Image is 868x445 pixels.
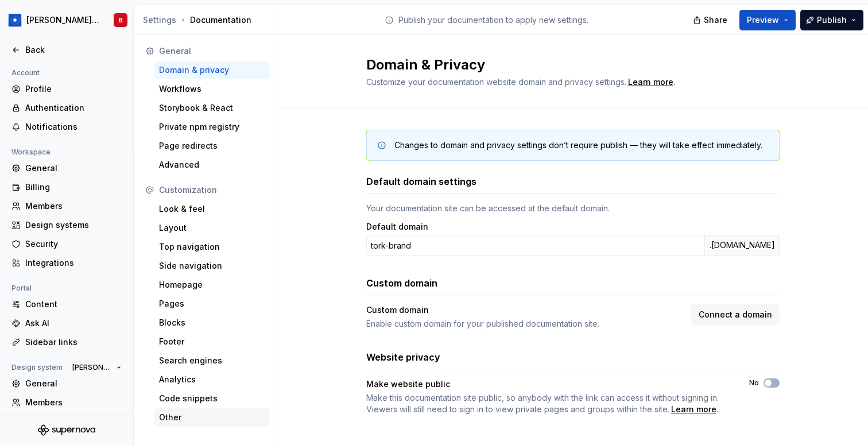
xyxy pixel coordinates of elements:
[739,10,796,30] button: Preview
[154,200,270,218] a: Look & feel
[25,181,122,193] div: Billing
[72,363,112,372] span: [PERSON_NAME] Design System
[7,281,36,295] div: Portal
[159,184,265,196] div: Customization
[366,392,728,415] span: .
[154,314,270,332] a: Blocks
[25,397,122,408] div: Members
[687,10,735,30] button: Share
[626,78,675,87] span: .
[159,374,265,385] div: Analytics
[143,14,272,26] div: Documentation
[366,318,684,330] div: Enable custom domain for your published documentation site.
[2,7,131,33] button: [PERSON_NAME] Design SystemB
[154,61,270,79] a: Domain & privacy
[26,14,100,26] div: [PERSON_NAME] Design System
[25,200,122,212] div: Members
[159,45,265,57] div: General
[817,14,847,26] span: Publish
[7,314,126,332] a: Ask AI
[143,14,176,26] button: Settings
[704,14,727,26] span: Share
[25,83,122,95] div: Profile
[159,140,265,152] div: Page redirects
[154,118,270,136] a: Private npm registry
[366,350,440,364] h3: Website privacy
[25,44,122,56] div: Back
[159,203,265,215] div: Look & feel
[159,317,265,328] div: Blocks
[7,254,126,272] a: Integrations
[7,118,126,136] a: Notifications
[25,219,122,231] div: Design systems
[154,370,270,389] a: Analytics
[7,216,126,234] a: Design systems
[38,424,95,436] svg: Supernova Logo
[7,80,126,98] a: Profile
[159,102,265,114] div: Storybook & React
[7,361,67,374] div: Design system
[25,378,122,389] div: General
[159,355,265,366] div: Search engines
[154,80,270,98] a: Workflows
[154,276,270,294] a: Homepage
[800,10,863,30] button: Publish
[366,393,719,414] span: Make this documentation site public, so anybody with the link can access it without signing in. V...
[25,318,122,329] div: Ask AI
[366,304,684,316] div: Custom domain
[7,66,44,80] div: Account
[394,140,762,151] div: Changes to domain and privacy settings don’t require publish — they will take effect immediately.
[749,378,759,388] label: No
[366,175,476,188] h3: Default domain settings
[628,76,673,88] div: Learn more
[366,203,780,214] div: Your documentation site can be accessed at the default domain.
[154,408,270,427] a: Other
[159,159,265,171] div: Advanced
[25,238,122,250] div: Security
[366,77,626,87] span: Customize your documentation website domain and privacy settings.
[159,298,265,309] div: Pages
[699,309,772,320] span: Connect a domain
[154,219,270,237] a: Layout
[154,332,270,351] a: Footer
[159,121,265,133] div: Private npm registry
[154,257,270,275] a: Side navigation
[7,412,126,431] a: Versions
[25,162,122,174] div: General
[119,16,123,25] div: B
[154,295,270,313] a: Pages
[366,221,428,233] label: Default domain
[159,222,265,234] div: Layout
[398,14,588,26] p: Publish your documentation to apply new settings.
[7,41,126,59] a: Back
[691,304,780,325] button: Connect a domain
[154,137,270,155] a: Page redirects
[154,99,270,117] a: Storybook & React
[25,299,122,310] div: Content
[159,279,265,291] div: Homepage
[7,235,126,253] a: Security
[25,257,122,269] div: Integrations
[7,333,126,351] a: Sidebar links
[7,374,126,393] a: General
[159,412,265,423] div: Other
[154,156,270,174] a: Advanced
[159,64,265,76] div: Domain & privacy
[366,276,437,290] h3: Custom domain
[25,102,122,114] div: Authentication
[159,83,265,95] div: Workflows
[366,56,766,74] h2: Domain & Privacy
[7,393,126,412] a: Members
[7,197,126,215] a: Members
[747,14,779,26] span: Preview
[7,295,126,314] a: Content
[7,178,126,196] a: Billing
[154,351,270,370] a: Search engines
[159,241,265,253] div: Top navigation
[154,389,270,408] a: Code snippets
[671,404,716,415] a: Learn more
[25,121,122,133] div: Notifications
[704,235,780,256] div: .[DOMAIN_NAME]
